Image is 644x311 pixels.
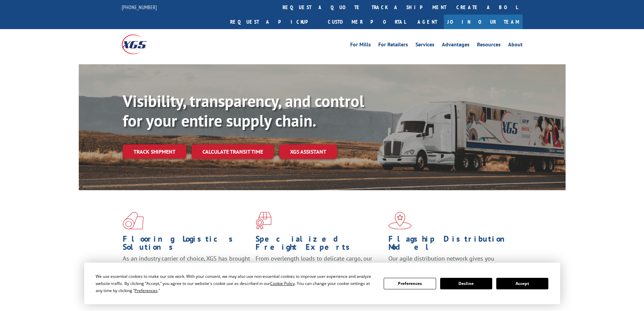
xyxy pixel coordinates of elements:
[388,254,513,270] span: Our agile distribution network gives you nationwide inventory management on demand.
[256,254,383,285] p: From overlength loads to delicate cargo, our experienced staff knows the best way to move your fr...
[477,42,501,49] a: Resources
[270,281,295,286] span: Cookie Policy
[388,235,516,254] h1: Flagship Distribution Model
[440,278,492,289] button: Decline
[135,288,158,293] span: Preferences
[122,4,157,10] a: [PHONE_NUMBER]
[192,145,274,159] a: Calculate transit time
[415,42,434,49] a: Services
[123,90,364,131] b: Visibility, transparency, and control for your entire supply chain.
[123,254,250,279] span: As an industry carrier of choice, XGS has brought innovation and dedication to flooring logistics...
[279,145,337,159] a: XGS ASSISTANT
[123,145,186,159] a: Track shipment
[442,42,470,49] a: Advantages
[256,212,271,229] img: xgs-icon-focused-on-flooring-red
[508,42,523,49] a: About
[350,42,371,49] a: For Mills
[96,273,376,294] div: We use essential cookies to make our site work. With your consent, we may also use non-essential ...
[378,42,408,49] a: For Retailers
[323,15,411,29] a: Customer Portal
[388,212,412,229] img: xgs-icon-flagship-distribution-model-red
[444,15,523,29] a: Join Our Team
[411,15,444,29] a: Agent
[123,235,251,254] h1: Flooring Logistics Solutions
[384,278,436,289] button: Preferences
[84,263,560,304] div: Cookie Consent Prompt
[123,212,144,229] img: xgs-icon-total-supply-chain-intelligence-red
[256,235,383,254] h1: Specialized Freight Experts
[496,278,548,289] button: Accept
[225,15,323,29] a: Request a pickup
